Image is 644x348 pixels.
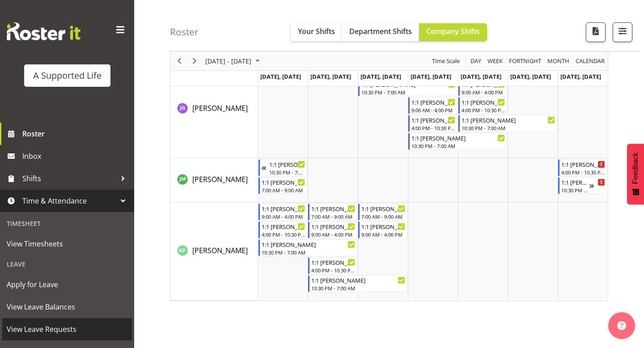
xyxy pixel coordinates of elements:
div: 1:1 [PERSON_NAME] [361,222,405,231]
div: Karen Powell"s event - 1:1 Miranda Begin From Tuesday, September 9, 2025 at 4:00:00 PM GMT+12:00 ... [308,257,357,274]
div: 10:30 PM - 7:00 AM [311,284,405,292]
div: 1:1 [PERSON_NAME] [311,222,355,231]
span: Fortnight [508,55,542,67]
div: Jackie Green"s event - 1:1 Miranda Begin From Friday, September 12, 2025 at 10:30:00 PM GMT+12:00... [458,115,558,132]
td: Jasmine McCracken resource [170,158,258,203]
div: 1:1 [PERSON_NAME] [411,115,455,124]
button: Feedback - Show survey [627,144,644,204]
span: [PERSON_NAME] [192,103,248,113]
div: 4:00 PM - 10:30 PM [262,231,305,238]
img: help-xxl-2.png [617,321,626,330]
button: Your Shifts [291,23,342,41]
div: Jackie Green"s event - 1:1 Miranda Begin From Friday, September 12, 2025 at 9:00:00 AM GMT+12:00 ... [458,79,508,96]
table: Timeline Week of September 13, 2025 [258,34,608,301]
div: 1:1 [PERSON_NAME] [411,133,505,142]
span: Week [487,55,504,67]
div: 7:00 AM - 9:00 AM [311,213,355,220]
div: 9:00 AM - 4:00 PM [262,213,305,220]
div: 9:00 AM - 4:00 PM [311,231,355,238]
img: Rosterit website logo [7,22,80,40]
div: 10:30 PM - 7:00 AM [361,89,455,96]
button: Filter Shifts [613,22,632,42]
div: Jasmine McCracken"s event - 1:1 Miranda Begin From Sunday, September 14, 2025 at 4:00:00 PM GMT+1... [558,159,607,176]
div: 7:00 AM - 9:00 AM [262,187,305,194]
div: 9:00 AM - 4:00 PM [361,231,405,238]
div: Karen Powell"s event - 1:1 Miranda Begin From Wednesday, September 10, 2025 at 7:00:00 AM GMT+12:... [358,204,407,221]
div: 1:1 [PERSON_NAME] [411,98,455,106]
div: Karen Powell"s event - 1:1 Miranda Begin From Wednesday, September 10, 2025 at 9:00:00 AM GMT+12:... [358,221,407,238]
span: Shifts [22,172,116,185]
a: View Timesheets [2,233,132,255]
span: View Leave Balances [7,300,127,314]
div: 1:1 [PERSON_NAME] [262,204,305,213]
span: [DATE], [DATE] [461,72,501,81]
div: 9:00 AM - 4:00 PM [411,106,455,114]
button: Month [574,55,606,67]
span: Your Shifts [298,26,335,36]
div: 10:30 PM - 7:00 AM [462,124,555,132]
span: Time & Attendance [22,194,116,208]
button: Timeline Month [546,55,571,67]
button: Download a PDF of the roster according to the set date range. [586,22,606,42]
div: Jackie Green"s event - 1:1 Miranda Begin From Wednesday, September 10, 2025 at 10:30:00 PM GMT+12... [358,79,458,96]
div: Karen Powell"s event - 1:1 Miranda Begin From Monday, September 8, 2025 at 9:00:00 AM GMT+12:00 E... [258,204,308,221]
span: [DATE], [DATE] [260,72,301,81]
span: Month [547,55,570,67]
div: 1:1 [PERSON_NAME] [561,160,605,169]
span: Time Scale [431,55,461,67]
div: Next [187,51,202,70]
div: 1:1 [PERSON_NAME] [311,258,355,267]
div: Jackie Green"s event - 1:1 Miranda Begin From Thursday, September 11, 2025 at 4:00:00 PM GMT+12:0... [408,115,458,132]
div: 10:30 PM - 7:00 AM [561,187,589,194]
span: Day [470,55,482,67]
button: Company Shifts [419,23,487,41]
div: Timesheet [2,214,132,233]
div: 1:1 [PERSON_NAME] [262,240,356,249]
a: [PERSON_NAME] [192,174,248,185]
div: A Supported Life [33,69,102,82]
span: calendar [575,55,606,67]
div: 1:1 [PERSON_NAME] [311,204,355,213]
div: 1:1 [PERSON_NAME] [561,178,589,187]
a: View Leave Balances [2,296,132,318]
div: 4:00 PM - 10:30 PM [462,106,505,114]
span: Apply for Leave [7,278,127,291]
span: [DATE], [DATE] [360,72,401,81]
h4: Roster [170,27,199,37]
span: Department Shifts [349,26,412,36]
span: Roster [22,127,130,140]
div: Previous [172,51,187,70]
div: 1:1 [PERSON_NAME] [262,222,305,231]
span: [DATE], [DATE] [510,72,551,81]
div: Jasmine McCracken"s event - 1:1 Miranda Begin From Monday, September 8, 2025 at 7:00:00 AM GMT+12... [258,177,308,194]
a: [PERSON_NAME] [192,245,248,256]
button: Department Shifts [342,23,419,41]
div: 1:1 [PERSON_NAME] [262,178,305,187]
div: Karen Powell"s event - 1:1 Miranda Begin From Tuesday, September 9, 2025 at 7:00:00 AM GMT+12:00 ... [308,204,357,221]
span: [DATE], [DATE] [560,72,601,81]
div: 4:00 PM - 10:30 PM [311,267,355,274]
div: Karen Powell"s event - 1:1 Miranda Begin From Tuesday, September 9, 2025 at 9:00:00 AM GMT+12:00 ... [308,221,357,238]
div: 4:00 PM - 10:30 PM [561,169,605,176]
div: 10:30 PM - 7:00 AM [269,169,305,176]
div: Leave [2,255,132,273]
div: 1:1 [PERSON_NAME] [269,160,305,169]
button: Previous [174,55,186,67]
div: 4:00 PM - 10:30 PM [411,124,455,132]
div: 10:30 PM - 7:00 AM [411,142,505,149]
div: 1:1 [PERSON_NAME] [311,276,405,284]
a: View Leave Requests [2,318,132,340]
div: 7:00 AM - 9:00 AM [361,213,405,220]
div: 1:1 [PERSON_NAME] [462,98,505,106]
div: Jackie Green"s event - 1:1 Miranda Begin From Friday, September 12, 2025 at 4:00:00 PM GMT+12:00 ... [458,97,508,114]
span: [DATE], [DATE] [411,72,451,81]
div: Karen Powell"s event - 1:1 Miranda Begin From Tuesday, September 9, 2025 at 10:30:00 PM GMT+12:00... [308,275,407,292]
button: Fortnight [508,55,543,67]
span: View Leave Requests [7,323,127,336]
span: Inbox [22,149,130,163]
td: Jackie Green resource [170,60,258,158]
div: Karen Powell"s event - 1:1 Miranda Begin From Monday, September 8, 2025 at 10:30:00 PM GMT+12:00 ... [258,239,358,256]
button: Timeline Day [469,55,483,67]
td: Karen Powell resource [170,203,258,301]
div: Jasmine McCracken"s event - 1:1 Miranda Begin From Sunday, September 14, 2025 at 10:30:00 PM GMT+... [558,177,607,194]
